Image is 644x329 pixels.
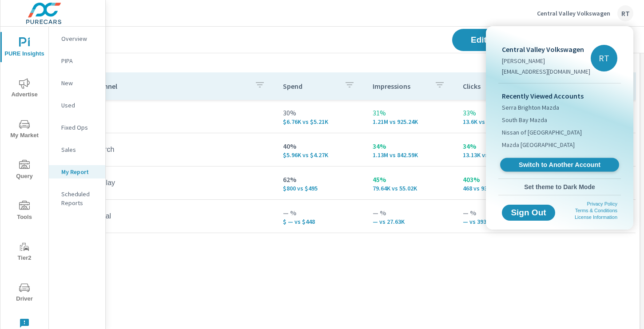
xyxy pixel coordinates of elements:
span: South Bay Mazda [502,115,547,124]
a: License Information [575,214,617,220]
a: Switch to Another Account [500,158,619,172]
span: Sign Out [509,209,548,217]
span: Switch to Another Account [505,161,614,169]
a: Privacy Policy [587,201,617,206]
button: Set theme to Dark Mode [498,179,621,195]
p: [PERSON_NAME] [502,56,590,65]
a: Terms & Conditions [575,208,617,213]
button: Sign Out [502,205,555,221]
p: Central Valley Volkswagen [502,44,590,55]
span: Serra Brighton Mazda [502,103,559,112]
p: Recently Viewed Accounts [502,91,617,101]
span: Nissan of [GEOGRAPHIC_DATA] [502,128,582,137]
span: Mazda [GEOGRAPHIC_DATA] [502,140,575,149]
div: RT [591,45,617,71]
span: Set theme to Dark Mode [502,183,617,191]
p: [EMAIL_ADDRESS][DOMAIN_NAME] [502,67,590,76]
